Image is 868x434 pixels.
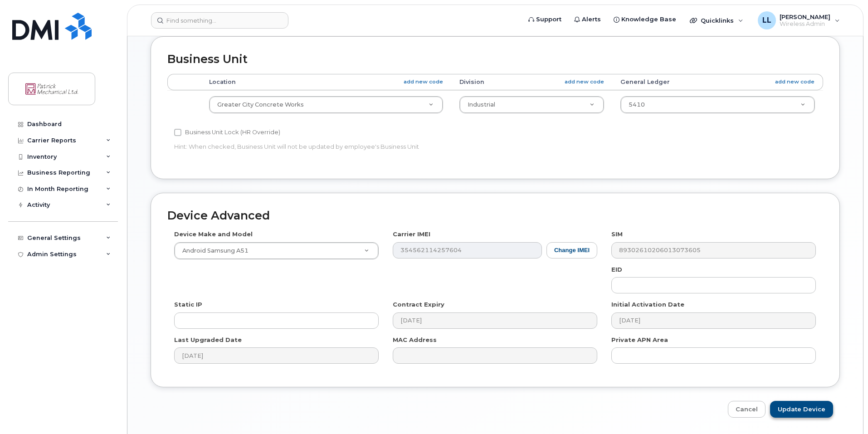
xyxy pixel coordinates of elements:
[611,336,668,344] label: Private APN Area
[404,78,443,86] a: add new code
[568,10,607,29] a: Alerts
[217,101,304,108] span: Greater City Concrete Works
[174,142,597,151] p: Hint: When checked, Business Unit will not be updated by employee's Business Unit
[611,300,684,309] label: Initial Activation Date
[174,336,242,344] label: Last Upgraded Date
[174,127,280,138] label: Business Unit Lock (HR Override)
[175,243,378,259] a: Android Samsung A51
[167,53,823,66] h2: Business Unit
[393,300,444,309] label: Contract Expiry
[607,10,683,29] a: Knowledge Base
[460,97,604,113] a: Industrial
[621,97,814,113] a: 5410
[210,97,443,113] a: Greater City Concrete Works
[201,74,451,90] th: Location
[683,11,750,29] div: Quicklinks
[393,336,437,344] label: MAC Address
[621,15,676,24] span: Knowledge Base
[775,78,814,86] a: add new code
[611,265,622,274] label: EID
[629,101,645,108] span: 5410
[174,230,253,239] label: Device Make and Model
[728,401,766,418] a: Cancel
[612,74,823,90] th: General Ledger
[174,129,181,136] input: Business Unit Lock (HR Override)
[751,11,846,29] div: Luis Landa
[701,17,734,24] span: Quicklinks
[151,12,288,29] input: Find something...
[611,230,623,239] label: SIM
[762,15,771,26] span: LL
[468,101,495,108] span: Industrial
[451,74,612,90] th: Division
[177,247,249,255] span: Android Samsung A51
[167,210,823,222] h2: Device Advanced
[780,20,830,28] span: Wireless Admin
[546,242,597,259] button: Change IMEI
[565,78,604,86] a: add new code
[770,401,833,418] input: Update Device
[582,15,601,24] span: Alerts
[536,15,561,24] span: Support
[522,10,568,29] a: Support
[174,300,202,309] label: Static IP
[780,13,830,20] span: [PERSON_NAME]
[393,230,430,239] label: Carrier IMEI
